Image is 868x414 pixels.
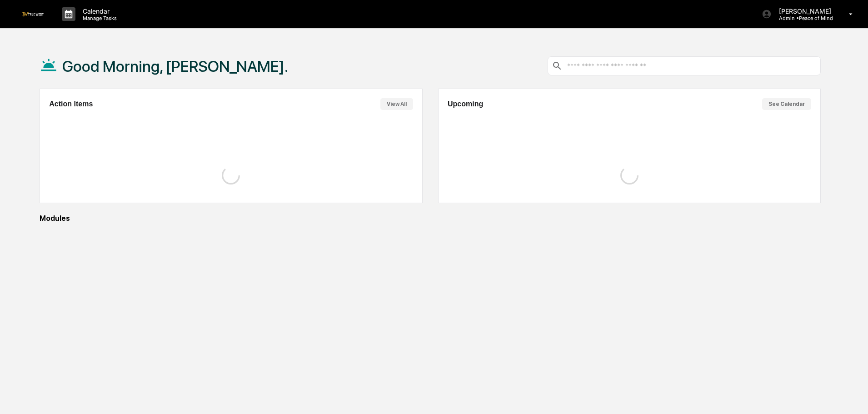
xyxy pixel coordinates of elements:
[380,98,413,110] button: View All
[22,12,44,16] img: logo
[75,7,121,15] p: Calendar
[40,214,821,223] div: Modules
[448,100,483,108] h2: Upcoming
[772,15,836,21] p: Admin • Peace of Mind
[62,57,288,75] h1: Good Morning, [PERSON_NAME].
[762,98,811,110] button: See Calendar
[75,15,121,21] p: Manage Tasks
[49,100,93,108] h2: Action Items
[772,7,836,15] p: [PERSON_NAME]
